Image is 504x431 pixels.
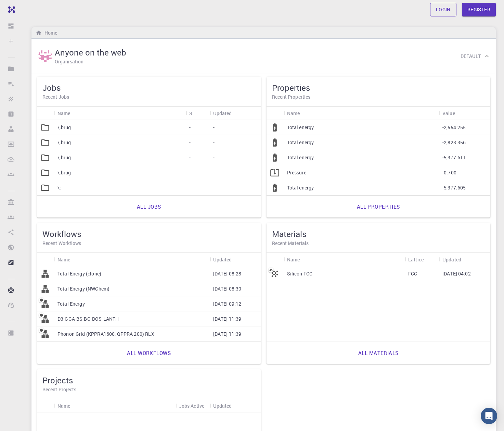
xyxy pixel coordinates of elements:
[210,107,261,120] div: Updated
[57,399,70,412] div: Name
[42,29,57,37] h6: Home
[408,253,424,266] div: Lattice
[189,124,191,131] p: -
[38,49,52,63] img: Anyone on the web
[57,107,70,120] div: Name
[186,107,210,120] div: Status
[287,107,300,120] div: Name
[195,108,206,119] button: Sort
[405,253,439,266] div: Lattice
[57,124,71,131] p: \;biug
[442,270,471,277] p: [DATE] 04:02
[213,270,242,277] p: [DATE] 08:28
[461,254,472,265] button: Sort
[57,316,119,322] p: D3-GGA-BS-BG-DOS-LANTH
[57,270,101,277] p: Total Energy (clone)
[481,408,497,424] div: Open Intercom Messenger
[351,345,406,361] a: All materials
[57,184,61,191] p: \;
[272,239,485,247] h6: Recent Materials
[213,300,242,307] p: [DATE] 09:12
[5,6,15,13] img: logo
[189,184,191,191] p: -
[189,154,191,161] p: -
[442,253,461,266] div: Updated
[55,58,83,65] h6: Organisation
[210,399,261,412] div: Updated
[287,139,314,146] p: Total energy
[213,124,215,131] p: -
[54,399,176,412] div: Name
[287,253,300,266] div: Name
[430,3,456,16] a: Login
[267,253,284,266] div: Icon
[42,82,256,93] h5: Jobs
[54,253,210,266] div: Name
[57,139,71,146] p: \;biug
[42,239,256,247] h6: Recent Workflows
[210,253,261,266] div: Updated
[300,108,311,119] button: Sort
[70,108,81,119] button: Sort
[55,47,126,58] h5: Anyone on the web
[189,169,191,176] p: -
[189,139,191,146] p: -
[232,254,243,265] button: Sort
[349,198,408,215] a: All properties
[439,253,490,266] div: Updated
[213,316,242,322] p: [DATE] 11:39
[284,107,439,120] div: Name
[284,253,405,266] div: Name
[129,198,168,215] a: All jobs
[42,386,256,393] h6: Recent Projects
[213,331,242,337] p: [DATE] 11:39
[119,345,178,361] a: All workflows
[287,169,306,176] p: Pressure
[37,253,54,266] div: Icon
[272,93,485,101] h6: Recent Properties
[37,399,54,412] div: Icon
[57,331,154,337] p: Phonon Grid (KPPRA1600, QPPRA 200) RLX
[42,229,256,239] h5: Workflows
[232,108,243,119] button: Sort
[462,3,496,16] a: Register
[267,107,284,120] div: Icon
[442,154,466,161] p: -5,377.611
[300,254,311,265] button: Sort
[455,108,466,119] button: Sort
[272,229,485,239] h5: Materials
[57,285,109,292] p: Total Energy (NWChem)
[439,107,490,120] div: Value
[213,154,215,161] p: -
[408,270,417,277] p: FCC
[42,375,256,386] h5: Projects
[213,253,232,266] div: Updated
[442,169,456,176] p: -0.700
[57,169,71,176] p: \;biug
[70,400,81,411] button: Sort
[213,184,215,191] p: -
[57,154,71,161] p: \;biug
[287,154,314,161] p: Total energy
[442,184,466,191] p: -5,377.605
[213,285,242,292] p: [DATE] 08:30
[213,139,215,146] p: -
[42,93,256,101] h6: Recent Jobs
[179,399,205,412] div: Jobs Active
[213,399,232,412] div: Updated
[232,400,243,411] button: Sort
[70,254,81,265] button: Sort
[424,254,435,265] button: Sort
[287,270,313,277] p: Silicon FCC
[57,300,85,307] p: Total Energy
[442,107,455,120] div: Value
[34,29,59,37] nav: breadcrumb
[287,184,314,191] p: Total energy
[287,124,314,131] p: Total energy
[54,107,186,120] div: Name
[461,52,481,60] h6: Default
[189,107,195,120] div: Status
[213,169,215,176] p: -
[442,139,466,146] p: -2,823.356
[57,253,70,266] div: Name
